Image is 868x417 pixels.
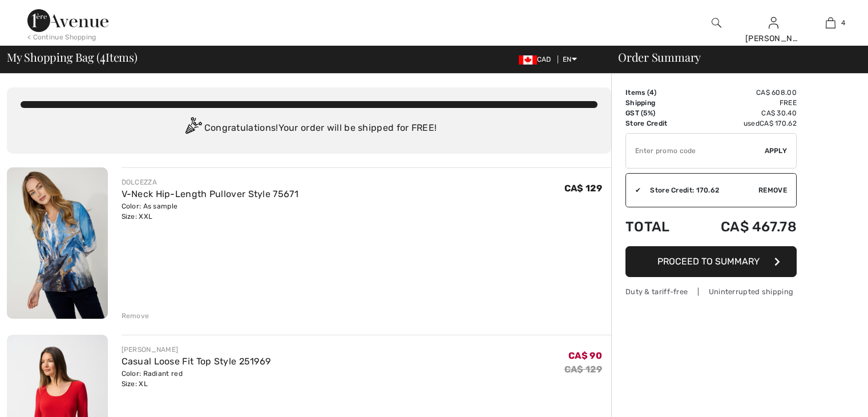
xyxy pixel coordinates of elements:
div: Duty & tariff-free | Uninterrupted shipping [625,286,797,297]
span: EN [563,55,577,63]
div: Remove [122,311,150,321]
span: 4 [100,49,106,63]
td: CA$ 30.40 [688,108,797,118]
a: Sign In [769,17,778,28]
span: CA$ 129 [564,183,602,194]
img: search the website [712,16,721,30]
div: [PERSON_NAME] [122,344,271,355]
td: GST (5%) [625,108,688,118]
a: V-Neck Hip-Length Pullover Style 75671 [122,189,298,199]
span: Proceed to Summary [657,256,760,267]
td: Store Credit [625,118,688,129]
span: 4 [649,89,654,97]
span: CA$ 90 [568,350,602,361]
td: CA$ 608.00 [688,87,797,98]
img: Canadian Dollar [519,55,537,65]
td: Total [625,207,688,246]
span: CA$ 170.62 [760,119,797,127]
img: My Bag [826,16,835,30]
a: Casual Loose Fit Top Style 251969 [122,356,271,367]
div: Store Credit: 170.62 [641,185,758,195]
img: 1ère Avenue [27,9,108,32]
div: Congratulations! Your order will be shipped for FREE! [21,117,597,140]
s: CA$ 129 [564,364,602,375]
div: Color: As sample Size: XXL [122,201,298,222]
img: V-Neck Hip-Length Pullover Style 75671 [7,167,108,319]
td: used [688,118,797,129]
div: [PERSON_NAME] [745,33,801,45]
span: My Shopping Bag ( Items) [7,51,138,63]
td: Free [688,98,797,108]
span: 4 [841,18,845,28]
div: ✔ [626,185,641,195]
td: Items ( ) [625,87,688,98]
a: 4 [802,16,858,30]
div: < Continue Shopping [27,32,96,42]
td: CA$ 467.78 [688,207,797,246]
div: Color: Radiant red Size: XL [122,368,271,389]
div: DOLCEZZA [122,177,298,187]
input: Promo code [626,134,765,168]
span: Apply [765,146,788,156]
img: My Info [769,16,778,30]
span: Remove [758,185,787,195]
td: Shipping [625,98,688,108]
button: Proceed to Summary [625,246,797,277]
span: CAD [519,55,556,63]
div: Order Summary [604,51,861,63]
img: Congratulation2.svg [181,117,204,140]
